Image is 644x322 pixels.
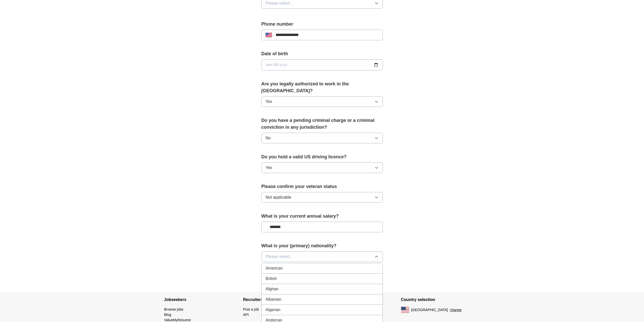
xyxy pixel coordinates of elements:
label: Please confirm your veteran status [261,183,383,190]
label: Are you legally authorized to work in the [GEOGRAPHIC_DATA]? [261,81,383,94]
label: Do you hold a valid US driving licence? [261,154,383,160]
a: ValueMyResume [164,318,191,322]
span: Not applicable [266,194,291,200]
span: American [266,265,283,271]
label: What is your current annual salary? [261,213,383,220]
label: Date of birth [261,50,383,57]
label: Phone number [261,21,383,28]
h4: Country selection [401,293,480,307]
span: Afghan [266,286,279,292]
a: Post a job [243,307,259,311]
span: Algerian [266,307,281,313]
label: Do you have a pending criminal charge or a criminal conviction in any jurisdiction? [261,117,383,131]
a: API [243,313,249,317]
span: Albanian [266,296,281,302]
span: Please select... [266,0,293,6]
button: change [450,307,462,313]
span: Please select... [266,254,293,260]
label: What is your (primary) nationality? [261,242,383,249]
span: No [266,135,271,141]
button: Please select... [261,251,383,262]
span: Yes [266,165,272,171]
img: US flag [401,307,409,313]
span: Yes [266,99,272,105]
button: Not applicable [261,192,383,203]
a: Browse jobs [164,307,183,311]
span: [GEOGRAPHIC_DATA] [411,307,448,313]
button: Yes [261,96,383,107]
button: Yes [261,162,383,173]
a: Blog [164,313,171,317]
span: British [266,276,277,282]
button: No [261,133,383,143]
